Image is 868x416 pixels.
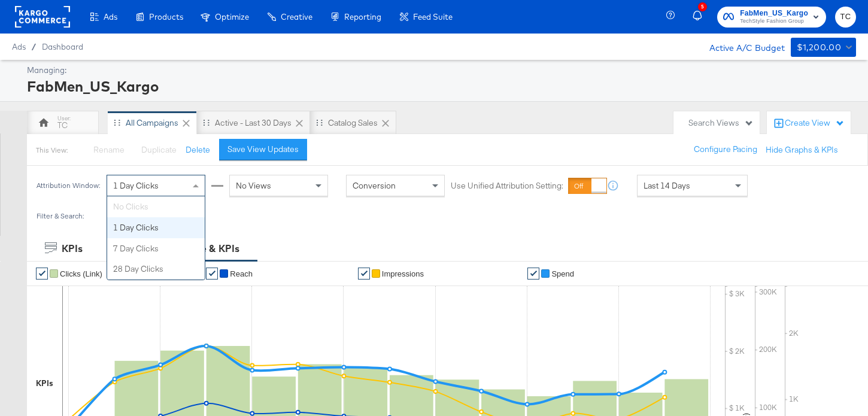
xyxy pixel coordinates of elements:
[57,120,68,131] div: TC
[126,117,178,129] div: All Campaigns
[107,259,205,280] div: 28 Day Clicks
[328,117,378,129] div: Catalog Sales
[316,119,323,126] div: Drag to reorder tab
[835,7,856,28] button: TC
[107,238,205,259] div: 7 Day Clicks
[740,7,808,20] span: FabMen_US_Kargo
[203,119,210,126] div: Drag to reorder tab
[551,269,574,278] span: Spend
[107,196,205,217] div: No Clicks
[36,212,84,220] div: Filter & Search:
[227,144,299,155] div: Save View Updates
[60,269,102,278] span: Clicks (Link)
[62,242,83,256] div: KPIs
[451,180,563,192] label: Use Unified Attribution Setting:
[141,144,177,155] span: Duplicate
[697,38,785,56] div: Active A/C Budget
[685,139,766,160] button: Configure Pacing
[36,378,53,389] div: KPIs
[113,180,159,191] span: 1 Day Clicks
[215,117,292,129] div: Active - Last 30 Days
[358,268,370,280] a: ✔
[797,40,842,55] div: $1,200.00
[27,65,853,76] div: Managing:
[281,12,312,22] span: Creative
[104,12,117,22] span: Ads
[215,12,249,22] span: Optimize
[219,139,307,160] button: Save View Updates
[740,17,808,26] span: TechStyle Fashion Group
[93,144,125,155] span: Rename
[12,42,26,51] span: Ads
[236,180,271,191] span: No Views
[691,5,711,29] button: 5
[785,117,845,129] div: Create View
[413,12,453,22] span: Feed Suite
[527,268,539,280] a: ✔
[840,10,851,24] span: TC
[36,181,101,190] div: Attribution Window:
[206,268,218,280] a: ✔
[26,42,42,51] span: /
[766,144,838,156] button: Hide Graphs & KPIs
[36,268,48,280] a: ✔
[186,144,210,156] button: Delete
[382,269,424,278] span: Impressions
[42,42,83,51] a: Dashboard
[149,12,183,22] span: Products
[27,76,853,96] div: FabMen_US_Kargo
[230,269,253,278] span: Reach
[344,12,381,22] span: Reporting
[717,7,826,28] button: FabMen_US_KargoTechStyle Fashion Group
[644,180,690,191] span: Last 14 Days
[114,119,120,126] div: Drag to reorder tab
[107,217,205,238] div: 1 Day Clicks
[688,117,754,129] div: Search Views
[698,2,707,11] div: 5
[791,38,856,57] button: $1,200.00
[36,145,68,155] div: This View:
[353,180,396,191] span: Conversion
